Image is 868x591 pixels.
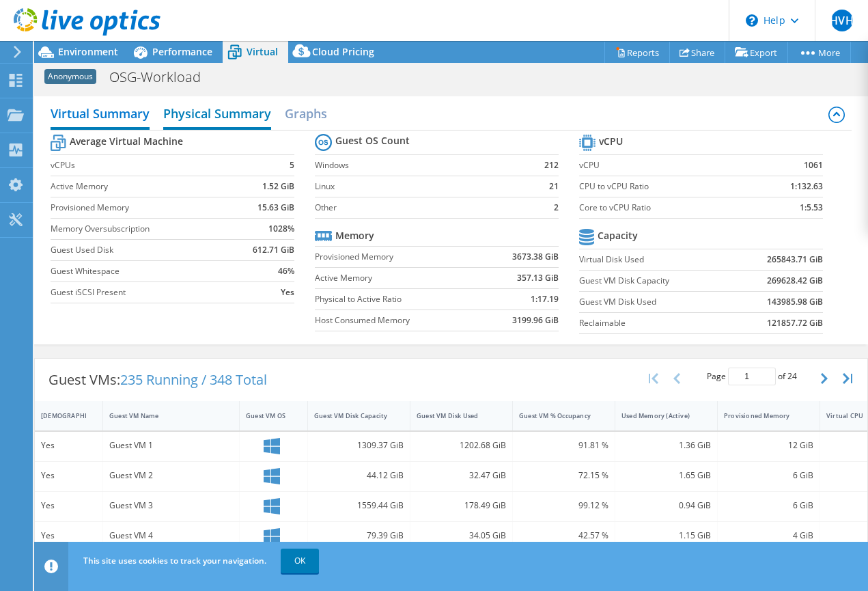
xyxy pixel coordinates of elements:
[724,468,813,483] div: 6 GiB
[51,159,236,172] label: vCPUs
[519,438,608,453] div: 91.81 %
[767,295,823,309] b: 143985.98 GiB
[767,253,823,266] b: 265843.71 GiB
[519,498,608,513] div: 99.12 %
[724,498,813,513] div: 6 GiB
[831,10,853,31] span: HVH
[109,528,233,543] div: Guest VM 4
[315,201,527,215] label: Other
[767,316,823,330] b: 121857.72 GiB
[315,292,482,306] label: Physical to Active Ratio
[51,222,236,236] label: Memory Oversubscription
[531,292,559,306] b: 1:17.19
[262,180,294,193] b: 1.52 GiB
[290,159,294,172] b: 5
[314,528,404,543] div: 79.39 GiB
[544,159,559,172] b: 212
[517,271,559,285] b: 357.13 GiB
[285,100,327,127] h2: Graphs
[519,528,608,543] div: 42.57 %
[314,438,404,453] div: 1309.37 GiB
[621,468,711,483] div: 1.65 GiB
[278,264,294,278] b: 46%
[120,370,267,389] span: 235 Running / 348 Total
[579,180,751,193] label: CPU to vCPU Ratio
[417,528,506,543] div: 34.05 GiB
[800,201,823,215] b: 1:5.53
[253,243,294,257] b: 612.71 GiB
[247,45,278,58] span: Virtual
[152,45,212,58] span: Performance
[579,159,751,172] label: vCPU
[315,250,482,264] label: Provisioned Memory
[579,201,751,215] label: Core to vCPU Ratio
[621,498,711,513] div: 0.94 GiB
[51,264,236,278] label: Guest Whitespace
[724,411,797,420] div: Provisioned Memory
[512,314,559,327] b: 3199.96 GiB
[621,411,695,420] div: Used Memory (Active)
[314,498,404,513] div: 1559.44 GiB
[315,159,527,172] label: Windows
[417,498,506,513] div: 178.49 GiB
[41,528,96,543] div: Yes
[314,411,387,420] div: Guest VM Disk Capacity
[417,438,506,453] div: 1202.68 GiB
[604,42,670,63] a: Reports
[598,229,638,243] b: Capacity
[804,159,823,172] b: 1061
[621,438,711,453] div: 1.36 GiB
[163,100,271,130] h2: Physical Summary
[109,468,233,483] div: Guest VM 2
[417,411,490,420] div: Guest VM Disk Used
[109,498,233,513] div: Guest VM 3
[103,70,222,85] h1: OSG-Workload
[826,411,865,420] div: Virtual CPU
[257,201,294,215] b: 15.63 GiB
[51,243,236,257] label: Guest Used Disk
[746,14,758,27] svg: \n
[724,438,813,453] div: 12 GiB
[246,411,285,420] div: Guest VM OS
[579,316,733,330] label: Reclaimable
[579,295,733,309] label: Guest VM Disk Used
[314,468,404,483] div: 44.12 GiB
[41,498,96,513] div: Yes
[724,528,813,543] div: 4 GiB
[579,253,733,266] label: Virtual Disk Used
[519,411,592,420] div: Guest VM % Occupancy
[549,180,559,193] b: 21
[41,438,96,453] div: Yes
[281,286,294,299] b: Yes
[41,411,80,420] div: [DEMOGRAPHIC_DATA]
[512,250,559,264] b: 3673.38 GiB
[554,201,559,215] b: 2
[599,135,623,148] b: vCPU
[707,368,797,385] span: Page of
[83,555,266,566] span: This site uses cookies to track your navigation.
[519,468,608,483] div: 72.15 %
[51,201,236,215] label: Provisioned Memory
[51,180,236,193] label: Active Memory
[315,271,482,285] label: Active Memory
[51,100,150,130] h2: Virtual Summary
[70,135,183,148] b: Average Virtual Machine
[51,286,236,299] label: Guest iSCSI Present
[767,274,823,288] b: 269628.42 GiB
[109,438,233,453] div: Guest VM 1
[335,134,410,148] b: Guest OS Count
[579,274,733,288] label: Guest VM Disk Capacity
[669,42,725,63] a: Share
[315,180,527,193] label: Linux
[787,42,851,63] a: More
[44,69,96,84] span: Anonymous
[787,370,797,382] span: 24
[281,549,319,573] a: OK
[335,229,374,243] b: Memory
[725,42,788,63] a: Export
[35,359,281,401] div: Guest VMs:
[790,180,823,193] b: 1:132.63
[41,468,96,483] div: Yes
[312,45,374,58] span: Cloud Pricing
[417,468,506,483] div: 32.47 GiB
